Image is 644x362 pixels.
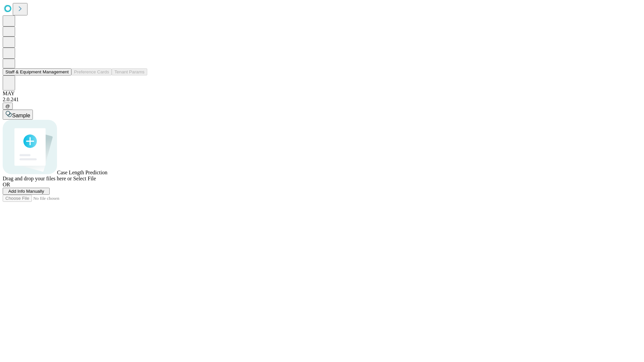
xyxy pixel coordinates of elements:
span: Drag and drop your files here or [3,176,72,181]
button: Preference Cards [71,68,112,75]
div: 2.0.241 [3,97,641,103]
span: Case Length Prediction [57,170,107,175]
span: @ [5,104,10,109]
span: Add Info Manually [8,189,44,194]
span: Sample [12,113,30,118]
span: OR [3,182,10,187]
button: @ [3,103,13,110]
button: Staff & Equipment Management [3,68,71,75]
div: MAY [3,90,641,97]
button: Sample [3,110,33,120]
button: Add Info Manually [3,188,50,195]
button: Tenant Params [112,68,147,75]
span: Select File [73,176,96,181]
